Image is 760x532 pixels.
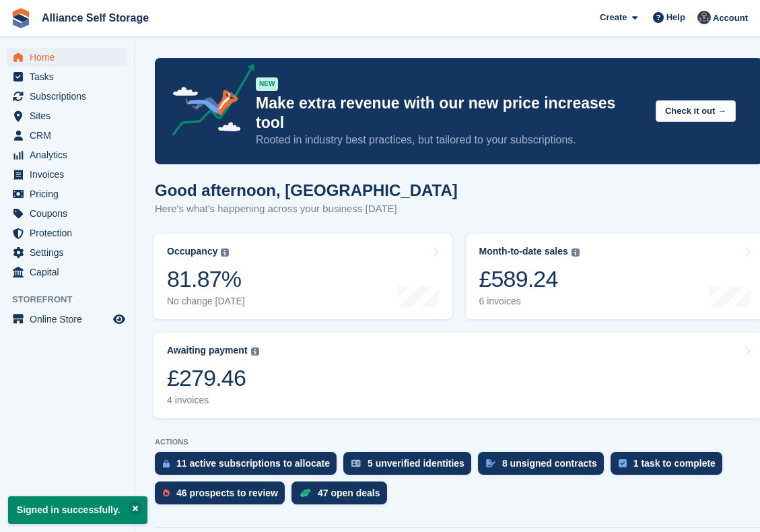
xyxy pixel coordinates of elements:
[163,459,170,468] img: active_subscription_to_allocate_icon-d502201f5373d7db506a760aba3b589e785aa758c864c3986d89f69b8ff3...
[478,452,611,481] a: 8 unsigned contracts
[153,234,452,319] a: Occupancy 81.87% No change [DATE]
[7,126,127,145] a: menu
[713,11,748,25] span: Account
[30,106,110,125] span: Sites
[256,94,645,133] p: Make extra revenue with our new price increases tool
[7,165,127,184] a: menu
[7,106,127,125] a: menu
[30,165,110,184] span: Invoices
[30,126,110,145] span: CRM
[167,345,248,356] div: Awaiting payment
[343,452,478,481] a: 5 unverified identities
[167,246,217,257] div: Occupancy
[30,224,110,242] span: Protection
[30,48,110,67] span: Home
[479,296,580,307] div: 6 invoices
[572,248,580,257] img: icon-info-grey-7440780725fd019a000dd9b08b2336e03edf1995a4989e88bcd33f0948082b44.svg
[176,488,278,498] div: 46 prospects to review
[111,311,127,327] a: Preview store
[7,185,127,203] a: menu
[155,481,291,511] a: 46 prospects to review
[256,77,278,91] div: NEW
[7,48,127,67] a: menu
[7,243,127,262] a: menu
[8,496,147,524] p: Signed in successfully.
[7,204,127,223] a: menu
[300,488,311,498] img: deal-1b604bf984904fb50ccaf53a9ad4b4a5d6e5aea283cecdc64d6e3604feb123c2.svg
[486,459,495,467] img: contract_signature_icon-13c848040528278c33f63329250d36e43548de30e8caae1d1a13099fd9432cc5.svg
[7,67,127,86] a: menu
[318,488,380,498] div: 47 open deals
[30,243,110,262] span: Settings
[291,481,394,511] a: 47 open deals
[7,224,127,242] a: menu
[155,452,343,481] a: 11 active subscriptions to allocate
[30,185,110,203] span: Pricing
[697,11,711,24] img: Romilly Norton
[502,458,597,469] div: 8 unsigned contracts
[7,145,127,164] a: menu
[12,293,134,306] span: Storefront
[155,181,458,199] h1: Good afternoon, [GEOGRAPHIC_DATA]
[176,458,330,469] div: 11 active subscriptions to allocate
[30,204,110,223] span: Coupons
[30,310,110,329] span: Online Store
[155,201,458,217] p: Here's what's happening across your business [DATE]
[30,263,110,281] span: Capital
[167,395,259,406] div: 4 invoices
[7,263,127,281] a: menu
[36,7,154,29] a: Alliance Self Storage
[7,310,127,329] a: menu
[600,11,627,24] span: Create
[351,459,361,467] img: verify_identity-adf6edd0f0f0b5bbfe63781bf79b02c33cf7c696d77639b501bdc392416b5a36.svg
[619,459,627,467] img: task-75834270c22a3079a89374b754ae025e5fb1db73e45f91037f5363f120a921f8.svg
[666,11,685,24] span: Help
[251,347,259,356] img: icon-info-grey-7440780725fd019a000dd9b08b2336e03edf1995a4989e88bcd33f0948082b44.svg
[30,67,110,86] span: Tasks
[167,265,245,293] div: 81.87%
[611,452,729,481] a: 1 task to complete
[161,64,255,141] img: price-adjustments-announcement-icon-8257ccfd72463d97f412b2fc003d46551f7dbcb40ab6d574587a9cd5c0d94...
[221,248,229,257] img: icon-info-grey-7440780725fd019a000dd9b08b2336e03edf1995a4989e88bcd33f0948082b44.svg
[479,246,568,257] div: Month-to-date sales
[7,87,127,106] a: menu
[167,296,245,307] div: No change [DATE]
[163,489,170,497] img: prospect-51fa495bee0391a8d652442698ab0144808aea92771e9ea1ae160a38d050c398.svg
[368,458,464,469] div: 5 unverified identities
[167,364,259,392] div: £279.46
[30,87,110,106] span: Subscriptions
[633,458,716,469] div: 1 task to complete
[479,265,580,293] div: £589.24
[11,8,31,28] img: stora-icon-8386f47178a22dfd0bd8f6a31ec36ba5ce8667c1dd55bd0f319d3a0aa187defe.svg
[656,100,736,123] button: Check it out →
[30,145,110,164] span: Analytics
[256,133,645,147] p: Rooted in industry best practices, but tailored to your subscriptions.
